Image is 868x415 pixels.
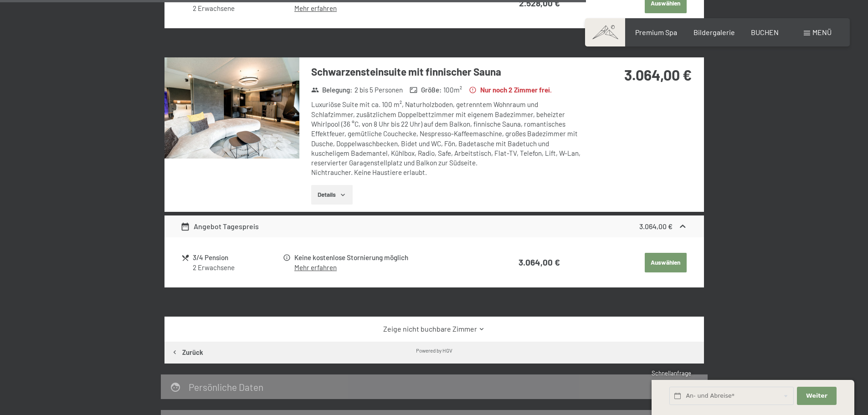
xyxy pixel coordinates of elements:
[294,4,337,12] a: Mehr erfahren
[812,28,832,36] span: Menü
[443,85,462,95] span: 100 m²
[645,253,687,273] button: Auswählen
[180,221,259,232] div: Angebot Tagespreis
[797,387,836,405] button: Weiter
[693,28,735,36] a: Bildergalerie
[164,57,299,159] img: mss_renderimg.php
[294,263,337,272] a: Mehr erfahren
[624,66,692,83] strong: 3.064,00 €
[311,65,582,79] h3: Schwarzensteinsuite mit finnischer Sauna
[311,100,582,177] div: Luxuriöse Suite mit ca. 100 m², Naturholzboden, getrenntem Wohnraum und Schlafzimmer, zusätzliche...
[311,85,353,95] strong: Belegung :
[652,369,691,377] span: Schnellanfrage
[469,85,552,95] strong: Nur noch 2 Zimmer frei.
[294,252,484,263] div: Keine kostenlose Stornierung möglich
[164,215,704,237] div: Angebot Tagespreis3.064,00 €
[193,263,282,272] div: 2 Erwachsene
[180,324,688,334] a: Zeige nicht buchbare Zimmer
[751,28,779,36] a: BUCHEN
[354,85,403,95] span: 2 bis 5 Personen
[639,222,673,231] strong: 3.064,00 €
[193,4,282,13] div: 2 Erwachsene
[806,392,827,400] span: Weiter
[635,28,677,36] a: Premium Spa
[189,381,263,393] h2: Persönliche Daten
[519,257,560,267] strong: 3.064,00 €
[193,252,282,263] div: 3/4 Pension
[416,347,452,354] div: Powered by HGV
[410,85,442,95] strong: Größe :
[164,342,210,364] button: Zurück
[311,185,353,205] button: Details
